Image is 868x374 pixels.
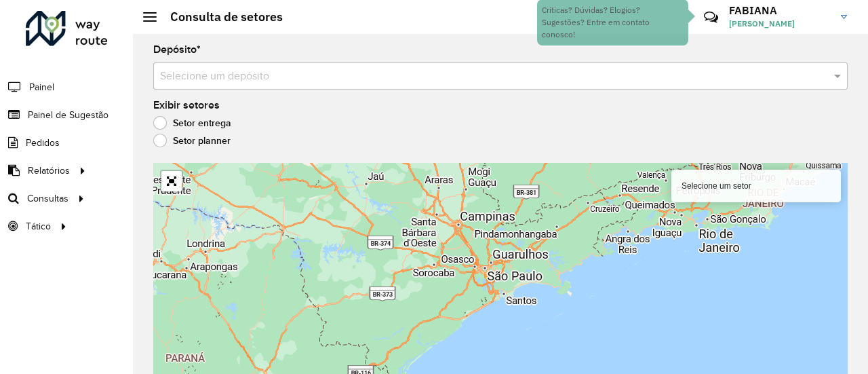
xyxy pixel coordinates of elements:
span: Painel [29,80,54,94]
h3: FABIANA [729,4,831,17]
span: Painel de Sugestão [28,108,108,122]
label: Depósito [153,41,201,58]
a: Contato Rápido [696,3,726,32]
label: Setor entrega [153,116,231,130]
label: Setor planner [153,134,231,147]
span: Consultas [27,191,68,206]
span: Relatórios [28,164,70,178]
label: Exibir setores [153,97,220,113]
h2: Consulta de setores [157,10,283,24]
span: [PERSON_NAME] [729,18,831,30]
span: Pedidos [26,136,60,150]
a: Abrir mapa em tela cheia [161,171,182,191]
span: Tático [26,219,51,233]
div: Selecione um setor [671,170,841,202]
